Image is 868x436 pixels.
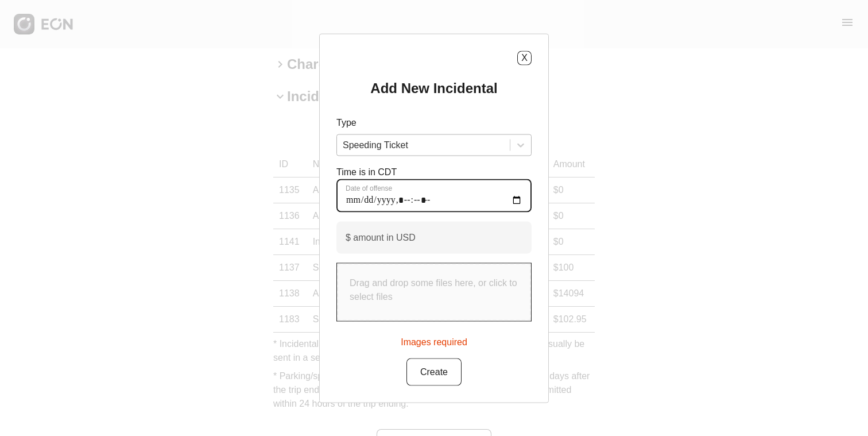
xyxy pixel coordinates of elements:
[346,230,416,244] label: $ amount in USD
[401,330,467,349] div: Images required
[370,79,497,97] h2: Add New Incidental
[406,358,462,385] button: Create
[336,165,532,212] div: Time is in CDT
[517,51,532,65] button: X
[350,276,518,303] p: Drag and drop some files here, or click to select files
[346,183,392,192] label: Date of offense
[336,115,532,129] p: Type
